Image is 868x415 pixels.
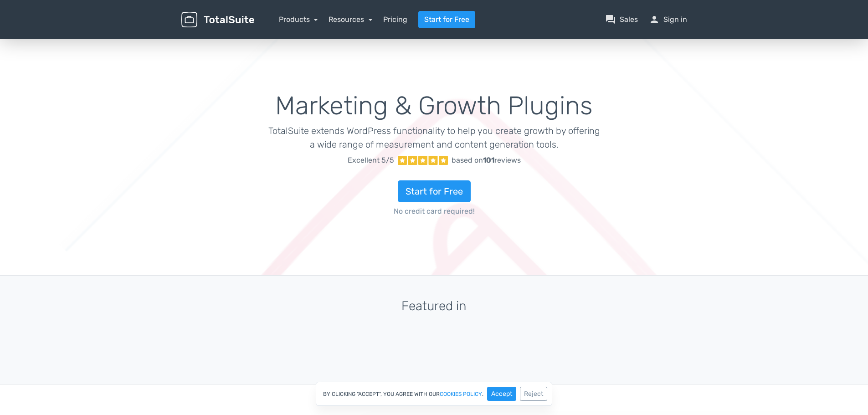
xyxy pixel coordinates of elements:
[483,156,494,164] strong: 101
[268,124,600,151] p: TotalSuite extends WordPress functionality to help you create growth by offering a wide range of ...
[316,382,552,406] div: By clicking "Accept", you agree with our .
[418,11,475,28] a: Start for Free
[440,391,482,397] a: cookies policy
[329,15,372,24] a: Resources
[605,14,638,25] a: question_answerSales
[268,92,600,120] h1: Marketing & Growth Plugins
[181,12,254,28] img: TotalSuite for WordPress
[181,299,687,313] h3: Featured in
[268,151,600,169] a: Excellent 5/5 based on101reviews
[348,155,394,166] span: Excellent 5/5
[605,14,616,25] span: question_answer
[279,15,318,24] a: Products
[649,14,660,25] span: person
[268,206,600,217] span: No credit card required!
[520,387,547,401] button: Reject
[383,14,407,25] a: Pricing
[452,155,521,166] div: based on reviews
[649,14,687,25] a: personSign in
[487,387,516,401] button: Accept
[398,180,471,202] a: Start for Free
